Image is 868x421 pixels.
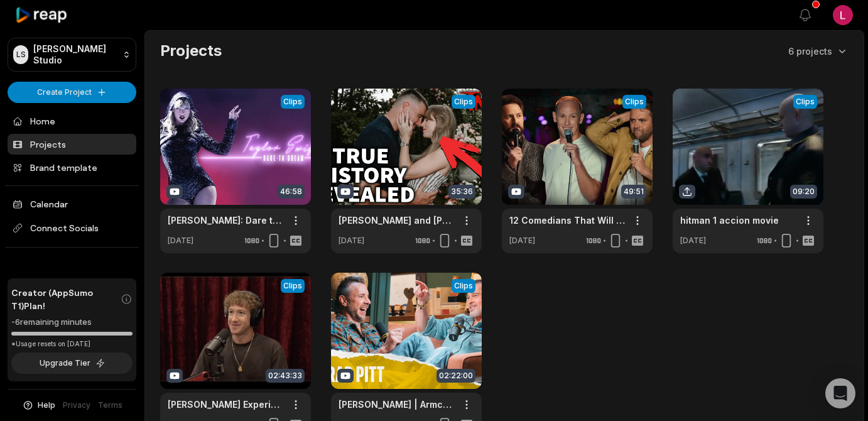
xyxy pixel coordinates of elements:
a: [PERSON_NAME] Experience #2255 - [PERSON_NAME] [168,398,283,411]
div: LS [13,45,28,64]
a: Terms [98,400,122,411]
a: hitman 1 accion movie [680,214,779,227]
h2: Projects [160,41,222,61]
button: 6 projects [788,45,849,58]
a: [PERSON_NAME]: Dare to Dream | FULL DOCUMENTARY | 2020 [168,214,283,227]
a: Calendar [8,194,136,214]
a: Projects [8,134,136,155]
div: *Usage resets on [DATE] [11,339,133,349]
a: [PERSON_NAME] and [PERSON_NAME]: The Ultimate Love Story | TMZ Investigates [339,214,454,227]
a: Brand template [8,157,136,178]
div: Open Intercom Messenger [825,378,855,408]
div: -6 remaining minutes [11,316,133,329]
span: Connect Socials [8,217,136,239]
button: Upgrade Tier [11,353,133,374]
a: [PERSON_NAME] | Armchair Expert with [PERSON_NAME] [339,398,454,411]
span: Creator (AppSumo T1) Plan! [11,286,121,312]
a: 12 Comedians That Will Make You Smile | Stand-Up Comedy Compilation [509,214,625,227]
a: Privacy [63,400,90,411]
span: Help [38,400,55,411]
p: [PERSON_NAME] Studio [33,43,117,66]
button: Create Project [8,82,136,103]
a: Home [8,111,136,131]
button: Help [22,400,55,411]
